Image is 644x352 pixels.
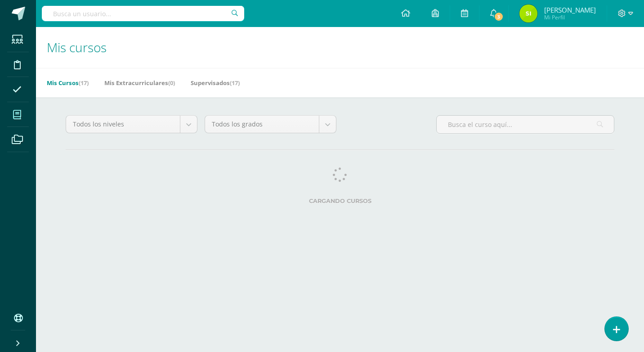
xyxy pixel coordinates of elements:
[437,116,614,133] input: Busca el curso aquí...
[79,79,89,87] span: (17)
[42,6,244,21] input: Busca un usuario...
[47,39,107,56] span: Mis cursos
[544,5,596,14] span: [PERSON_NAME]
[191,76,240,90] a: Supervisados(17)
[544,14,596,21] span: Mi Perfil
[66,198,614,204] label: Cargando cursos
[230,79,240,87] span: (17)
[212,116,312,133] span: Todos los grados
[168,79,175,87] span: (0)
[494,12,504,22] span: 3
[205,116,336,133] a: Todos los grados
[66,116,197,133] a: Todos los niveles
[104,76,175,90] a: Mis Extracurriculares(0)
[73,116,173,133] span: Todos los niveles
[47,76,89,90] a: Mis Cursos(17)
[519,5,537,23] img: a56ba1d501d8c3a942b62a7bd2aa3cc0.png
